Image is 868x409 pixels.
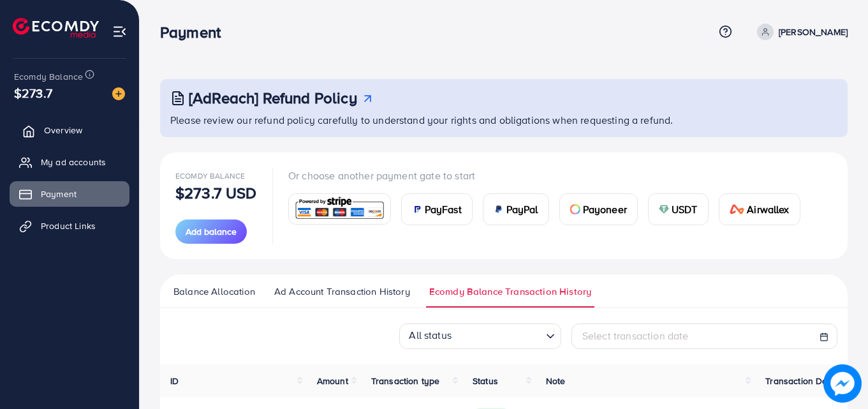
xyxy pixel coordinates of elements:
[399,323,561,349] div: Search for option
[170,375,179,387] span: ID
[582,329,689,343] span: Select transaction date
[506,202,538,217] span: PayPal
[175,170,245,181] span: Ecomdy Balance
[10,181,129,207] a: Payment
[112,87,125,100] img: image
[570,204,580,214] img: card
[494,204,504,214] img: card
[371,375,440,387] span: Transaction type
[41,156,106,168] span: My ad accounts
[455,325,541,345] input: Search for option
[559,193,638,225] a: cardPayoneer
[170,112,840,128] p: Please review our refund policy carefully to understand your rights and obligations when requesti...
[10,117,129,143] a: Overview
[406,324,454,345] span: All status
[175,185,257,200] p: $273.7 USD
[659,204,669,214] img: card
[317,375,348,387] span: Amount
[765,375,835,387] span: Transaction Date
[41,219,96,232] span: Product Links
[175,219,247,244] button: Add balance
[14,84,52,102] span: $273.7
[44,124,82,137] span: Overview
[10,149,129,175] a: My ad accounts
[583,202,627,217] span: Payoneer
[288,168,811,183] p: Or choose another payment gate to start
[747,202,789,217] span: Airwallex
[672,202,698,217] span: USDT
[483,193,549,225] a: cardPayPal
[752,24,848,40] a: [PERSON_NAME]
[401,193,473,225] a: cardPayFast
[288,193,391,225] a: card
[274,285,410,299] span: Ad Account Transaction History
[546,375,566,387] span: Note
[425,202,462,217] span: PayFast
[186,225,237,238] span: Add balance
[823,364,862,403] img: image
[10,213,129,239] a: Product Links
[14,70,83,83] span: Ecomdy Balance
[189,89,357,107] h3: [AdReach] Refund Policy
[779,24,848,40] p: [PERSON_NAME]
[429,285,591,299] span: Ecomdy Balance Transaction History
[160,23,231,41] h3: Payment
[293,195,386,223] img: card
[719,193,800,225] a: cardAirwallex
[173,285,255,299] span: Balance Allocation
[112,24,127,39] img: menu
[41,188,77,200] span: Payment
[730,204,745,214] img: card
[648,193,709,225] a: cardUSDT
[13,18,99,38] img: logo
[473,375,498,387] span: Status
[412,204,422,214] img: card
